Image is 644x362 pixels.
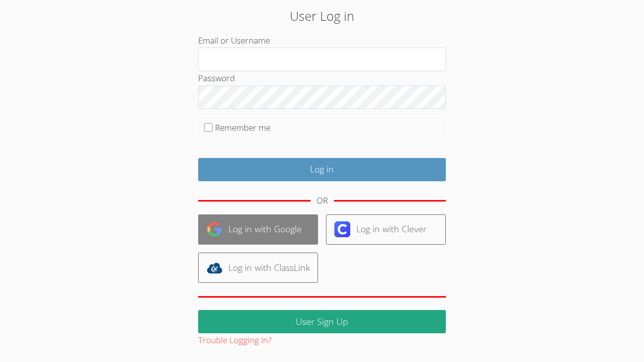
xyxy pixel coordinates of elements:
a: Log in with Clever [326,214,446,245]
a: User Sign Up [198,310,446,333]
img: clever-logo-6eab21bc6e7a338710f1a6ff85c0baf02591cd810cc4098c63d3a4b26e2feb20.svg [334,221,350,237]
input: Log in [198,158,446,181]
label: Remember me [215,122,270,133]
img: google-logo-50288ca7cdecda66e5e0955fdab243c47b7ad437acaf1139b6f446037453330a.svg [207,221,222,237]
button: Trouble Logging In? [198,333,271,348]
a: Log in with Google [198,214,318,245]
img: classlink-logo-d6bb404cc1216ec64c9a2012d9dc4662098be43eaf13dc465df04b49fa7ab582.svg [207,260,222,276]
label: Email or Username [198,35,270,46]
h2: User Log in [148,6,496,25]
a: Log in with ClassLink [198,253,318,283]
div: OR [317,194,328,208]
label: Password [198,72,235,84]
